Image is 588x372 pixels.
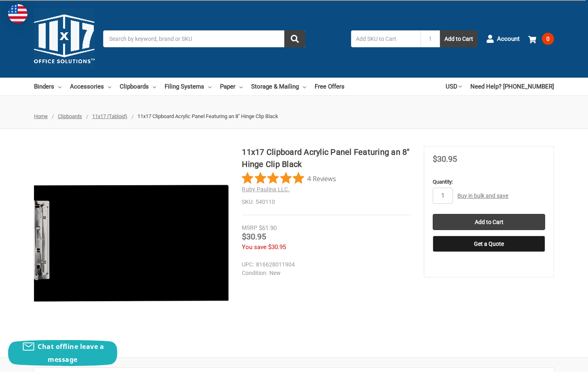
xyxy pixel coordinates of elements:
a: Buy in bulk and save [457,192,508,199]
a: Filing Systems [165,78,212,95]
dd: 816628011904 [242,260,407,269]
span: 0 [542,33,554,45]
span: 11x17 Clipboard Acrylic Panel Featuring an 8" Hinge Clip Black [137,113,278,119]
span: $61.90 [259,224,277,232]
dd: New [242,269,407,277]
h1: 11x17 Clipboard Acrylic Panel Featuring an 8" Hinge Clip Black [242,146,410,170]
input: Add to Cart [433,214,545,230]
a: Home [34,113,48,119]
div: MSRP [242,224,257,232]
span: $30.95 [433,154,457,164]
a: Clipboards [120,78,156,95]
button: Rated 5 out of 5 stars from 4 reviews. Jump to reviews. [242,172,336,184]
button: Add to Cart [440,30,478,47]
span: You save [242,243,267,251]
a: Paper [220,78,243,95]
a: Clipboards [58,113,82,119]
span: Chat offline leave a message [38,342,104,364]
dt: UPC: [242,260,254,269]
a: 11x17 (Tabloid) [92,113,127,119]
img: duty and tax information for United States [8,4,27,23]
button: Get a Quote [433,236,545,252]
a: Free Offers [315,78,345,95]
label: Quantity: [433,178,545,186]
button: Chat offline leave a message [8,340,117,366]
span: $30.95 [242,232,266,241]
a: Account [486,28,520,49]
input: Search by keyword, brand or SKU [103,30,305,47]
a: Storage & Mailing [251,78,306,95]
img: 11x17 Clipboard Acrylic Panel Featuring an 8" Hinge Clip Black [34,146,228,340]
dt: Condition: [242,269,267,277]
a: Ruby Paulina LLC. [242,186,290,192]
a: Accessories [70,78,111,95]
dd: 540110 [242,198,410,206]
dt: SKU: [242,198,254,206]
span: $30.95 [268,243,286,251]
a: Need Help? [PHONE_NUMBER] [470,78,554,95]
a: Binders [34,78,61,95]
input: Add SKU to Cart [351,30,421,47]
img: 11x17.com [34,8,95,69]
a: 0 [528,28,554,49]
span: Account [497,34,520,44]
span: 4 Reviews [307,172,336,184]
a: USD [446,78,462,95]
